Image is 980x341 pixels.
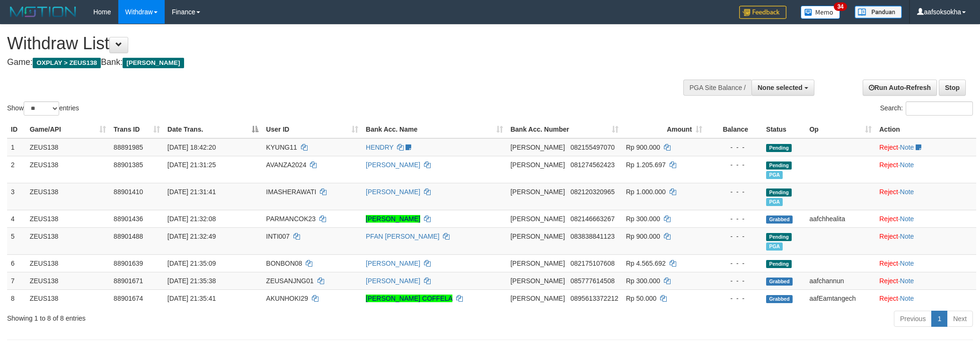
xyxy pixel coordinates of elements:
a: Note [900,295,914,302]
input: Search: [906,101,973,116]
td: · [875,183,976,210]
span: [DATE] 21:35:09 [168,260,216,267]
span: [PERSON_NAME] [511,144,565,151]
a: Run Auto-Refresh [863,80,937,96]
span: 88901488 [114,233,143,240]
span: Rp 1.000.000 [626,188,666,196]
span: 88901639 [114,260,143,267]
td: ZEUS138 [26,210,110,227]
label: Show entries [7,101,79,116]
td: · [875,272,976,289]
div: - - - [710,294,759,303]
span: Copy 082120320965 to clipboard [571,188,615,196]
a: Reject [879,295,898,302]
a: Note [900,277,914,285]
td: 2 [7,156,26,183]
td: ZEUS138 [26,227,110,254]
span: Pending [766,188,792,197]
span: BONBON08 [266,260,302,267]
td: aafchannun [805,272,875,289]
a: Note [900,161,914,169]
span: [PERSON_NAME] [511,233,565,240]
a: Note [900,233,914,240]
div: - - - [710,160,759,170]
a: HENDRY [366,144,394,151]
th: User ID: activate to sort column ascending [262,121,362,138]
span: Copy 085777614508 to clipboard [571,277,615,285]
td: ZEUS138 [26,183,110,210]
img: panduan.png [855,6,902,18]
button: None selected [751,80,814,96]
a: Reject [879,233,898,240]
img: Feedback.jpg [739,6,786,19]
span: [PERSON_NAME] [511,277,565,285]
div: - - - [710,232,759,241]
span: Copy 082146663267 to clipboard [571,215,615,223]
th: ID [7,121,26,138]
span: Pending [766,233,792,241]
img: Button%20Memo.svg [801,6,840,19]
a: Note [900,260,914,267]
td: ZEUS138 [26,138,110,156]
td: 3 [7,183,26,210]
span: Copy 081274562423 to clipboard [571,161,615,169]
span: [DATE] 21:32:08 [168,215,216,223]
a: Next [947,311,973,327]
td: ZEUS138 [26,254,110,272]
span: 34 [834,2,847,11]
th: Trans ID: activate to sort column ascending [110,121,164,138]
td: ZEUS138 [26,289,110,307]
span: Rp 1.205.697 [626,161,666,169]
span: [PERSON_NAME] [511,295,565,302]
span: Rp 900.000 [626,144,660,151]
span: 88901674 [114,295,143,302]
span: Marked by aafchomsokheang [766,198,783,206]
span: ZEUSANJNG01 [266,277,313,285]
a: [PERSON_NAME] [366,260,420,267]
span: Copy 082155497070 to clipboard [571,144,615,151]
td: aafEamtangech [805,289,875,307]
td: 7 [7,272,26,289]
td: 4 [7,210,26,227]
span: 88901436 [114,215,143,223]
a: Reject [879,215,898,223]
span: Rp 300.000 [626,215,660,223]
span: [PERSON_NAME] [511,215,565,223]
a: [PERSON_NAME] COFFELA [366,295,452,302]
th: Status [762,121,805,138]
select: Showentries [24,101,59,116]
td: 5 [7,227,26,254]
div: PGA Site Balance / [683,80,751,96]
a: Note [900,188,914,196]
td: 8 [7,289,26,307]
span: [PERSON_NAME] [511,161,565,169]
span: Rp 4.565.692 [626,260,666,267]
th: Game/API: activate to sort column ascending [26,121,110,138]
a: Reject [879,188,898,196]
a: [PERSON_NAME] [366,188,420,196]
a: Previous [894,311,932,327]
a: Reject [879,144,898,151]
span: Grabbed [766,278,793,286]
span: Copy 0895613372212 to clipboard [571,295,618,302]
span: [DATE] 21:31:25 [168,161,216,169]
td: ZEUS138 [26,156,110,183]
img: MOTION_logo.png [7,5,79,19]
th: Balance [706,121,762,138]
span: [DATE] 21:31:41 [168,188,216,196]
span: 88901410 [114,188,143,196]
div: Showing 1 to 8 of 8 entries [7,310,401,323]
a: Reject [879,260,898,267]
span: [PERSON_NAME] [511,188,565,196]
td: · [875,227,976,254]
a: Stop [939,80,966,96]
span: [PERSON_NAME] [511,260,565,267]
span: INTI007 [266,233,290,240]
th: Bank Acc. Number: activate to sort column ascending [507,121,622,138]
span: Rp 300.000 [626,277,660,285]
a: Reject [879,277,898,285]
span: Marked by aafchomsokheang [766,171,783,179]
td: · [875,138,976,156]
td: ZEUS138 [26,272,110,289]
span: 88901671 [114,277,143,285]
